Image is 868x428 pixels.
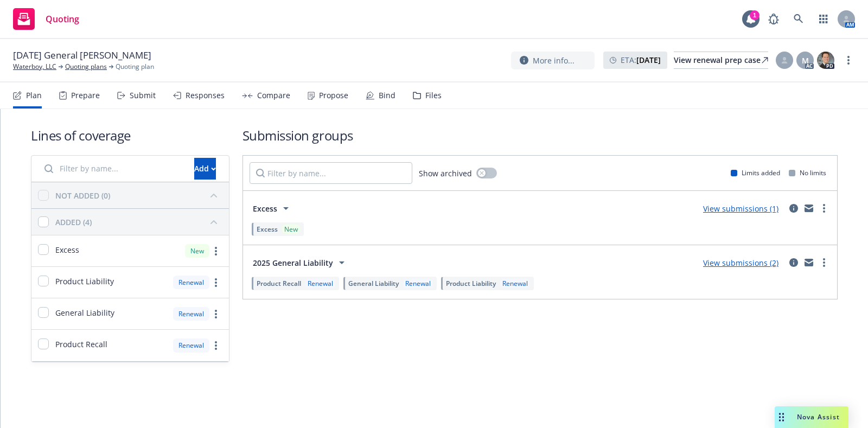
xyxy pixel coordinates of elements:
div: Propose [319,91,348,100]
span: Product Recall [55,338,107,350]
a: more [842,54,855,67]
div: Renewal [500,279,530,288]
div: Limits added [731,168,780,177]
button: Add [194,158,216,180]
span: Product Recall [257,279,301,288]
div: No limits [789,168,826,177]
button: 2025 General Liability [250,252,352,273]
a: more [818,202,831,215]
span: Excess [253,203,277,214]
div: ADDED (4) [55,216,92,228]
input: Filter by name... [250,162,412,184]
span: General Liability [348,279,399,288]
a: more [818,256,831,269]
div: Prepare [71,91,100,100]
button: More info... [511,52,595,69]
a: Report a Bug [763,8,784,30]
button: Excess [250,197,296,219]
div: Renewal [173,338,209,352]
div: Renewal [173,307,209,321]
a: Quoting plans [65,62,107,72]
h1: Lines of coverage [31,126,229,144]
span: Quoting plan [116,62,154,72]
div: Bind [379,91,395,100]
button: NOT ADDED (0) [55,187,222,204]
img: photo [817,52,834,69]
button: ADDED (4) [55,213,222,231]
a: Search [788,8,809,30]
strong: [DATE] [636,55,661,65]
a: circleInformation [787,256,800,269]
span: General Liability [55,307,114,318]
span: Product Liability [446,279,496,288]
div: Submit [130,91,156,100]
div: Renewal [305,279,335,288]
a: View submissions (2) [703,258,778,268]
a: more [209,308,222,321]
a: View submissions (1) [703,203,778,214]
div: Add [194,158,216,179]
div: Files [425,91,442,100]
span: Quoting [46,15,79,23]
span: Excess [55,244,79,255]
a: more [209,245,222,258]
div: Drag to move [775,406,788,428]
a: View renewal prep case [674,52,768,69]
div: NOT ADDED (0) [55,190,110,201]
a: mail [802,256,815,269]
a: Switch app [813,8,834,30]
span: Show archived [419,168,472,179]
a: more [209,276,222,289]
span: M [802,55,809,66]
div: New [185,244,209,258]
span: ETA : [621,54,661,66]
span: 2025 General Liability [253,257,333,269]
div: 1 [750,10,759,20]
div: New [282,225,300,234]
a: mail [802,202,815,215]
h1: Submission groups [242,126,838,144]
div: Responses [186,91,225,100]
button: Nova Assist [775,406,848,428]
span: Nova Assist [797,412,840,421]
a: more [209,339,222,352]
a: Waterboy, LLC [13,62,56,72]
a: Quoting [9,4,84,34]
div: Plan [26,91,42,100]
div: Compare [257,91,290,100]
span: [DATE] General [PERSON_NAME] [13,49,151,62]
span: Excess [257,225,278,234]
span: Product Liability [55,276,114,287]
a: circleInformation [787,202,800,215]
input: Filter by name... [38,158,188,180]
div: Renewal [403,279,433,288]
div: Renewal [173,276,209,289]
span: More info... [533,55,575,66]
